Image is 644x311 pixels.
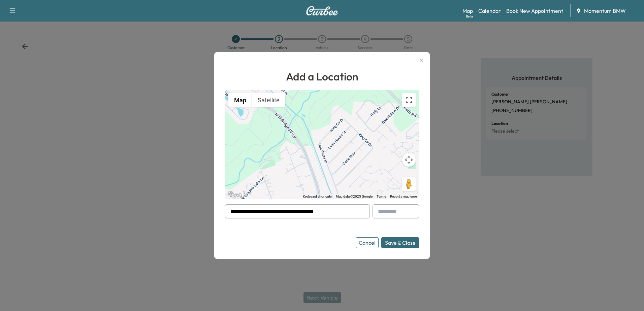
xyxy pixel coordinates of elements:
[506,7,563,15] a: Book New Appointment
[466,14,473,19] div: Beta
[356,237,379,248] button: Cancel
[390,195,417,198] a: Report a map error
[402,93,416,107] button: Toggle fullscreen view
[225,68,419,84] h1: Add a Location
[303,194,332,199] button: Keyboard shortcuts
[584,7,626,15] span: Momentum BMW
[377,195,386,198] a: Terms
[227,190,249,199] a: Open this area in Google Maps (opens a new window)
[402,177,416,191] button: Drag Pegman onto the map to open Street View
[462,7,473,15] a: MapBeta
[227,190,249,199] img: Google
[402,153,416,167] button: Map camera controls
[252,93,285,107] button: Show satellite imagery
[306,6,338,15] img: Curbee Logo
[228,93,252,107] button: Show street map
[336,195,373,198] span: Map data ©2025 Google
[381,237,419,248] button: Save & Close
[478,7,501,15] a: Calendar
